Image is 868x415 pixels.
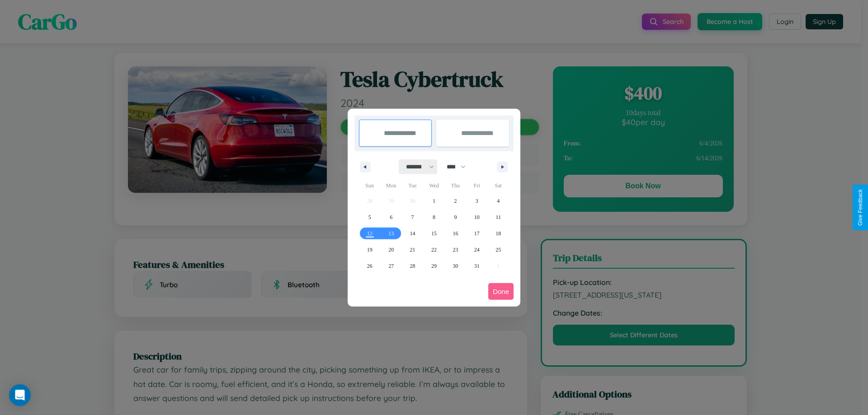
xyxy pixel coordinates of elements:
span: 10 [474,209,480,225]
span: 27 [388,258,394,274]
button: 18 [488,225,509,242]
span: 13 [388,225,394,242]
button: Done [488,283,514,300]
button: 11 [488,209,509,225]
span: 4 [497,193,500,209]
button: 29 [423,258,444,274]
span: 6 [390,209,392,225]
span: 20 [388,242,394,258]
span: 25 [495,242,501,258]
button: 7 [402,209,423,225]
span: 18 [495,225,501,242]
button: 19 [359,242,380,258]
span: 3 [476,193,478,209]
button: 17 [466,225,487,242]
span: 12 [367,225,373,242]
button: 25 [488,242,509,258]
span: 21 [410,242,415,258]
span: Sat [488,178,509,193]
span: Mon [380,178,401,193]
button: 27 [380,258,401,274]
button: 30 [445,258,466,274]
span: 8 [433,209,435,225]
span: 19 [367,242,373,258]
button: 15 [423,225,444,242]
button: 23 [445,242,466,258]
span: 23 [453,242,458,258]
span: 2 [454,193,457,209]
button: 24 [466,242,487,258]
button: 4 [488,193,509,209]
button: 1 [423,193,444,209]
button: 20 [380,242,401,258]
span: 31 [474,258,480,274]
button: 10 [466,209,487,225]
button: 12 [359,225,380,242]
button: 21 [402,242,423,258]
div: Open Intercom Messenger [9,384,31,406]
span: 22 [431,242,437,258]
span: 11 [495,209,501,225]
span: 14 [410,225,415,242]
span: Sun [359,178,380,193]
button: 5 [359,209,380,225]
span: 24 [474,242,480,258]
span: Tue [402,178,423,193]
button: 22 [423,242,444,258]
span: Fri [466,178,487,193]
span: 30 [453,258,458,274]
button: 9 [445,209,466,225]
span: 28 [410,258,415,274]
span: Thu [445,178,466,193]
button: 16 [445,225,466,242]
span: 7 [411,209,414,225]
span: 15 [431,225,437,242]
span: 1 [433,193,435,209]
button: 2 [445,193,466,209]
span: Wed [423,178,444,193]
button: 6 [380,209,401,225]
span: 16 [453,225,458,242]
button: 8 [423,209,444,225]
span: 29 [431,258,437,274]
span: 9 [454,209,457,225]
span: 17 [474,225,480,242]
button: 28 [402,258,423,274]
button: 13 [380,225,401,242]
button: 31 [466,258,487,274]
span: 26 [367,258,373,274]
div: Give Feedback [857,189,863,226]
button: 26 [359,258,380,274]
button: 3 [466,193,487,209]
button: 14 [402,225,423,242]
span: 5 [368,209,371,225]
